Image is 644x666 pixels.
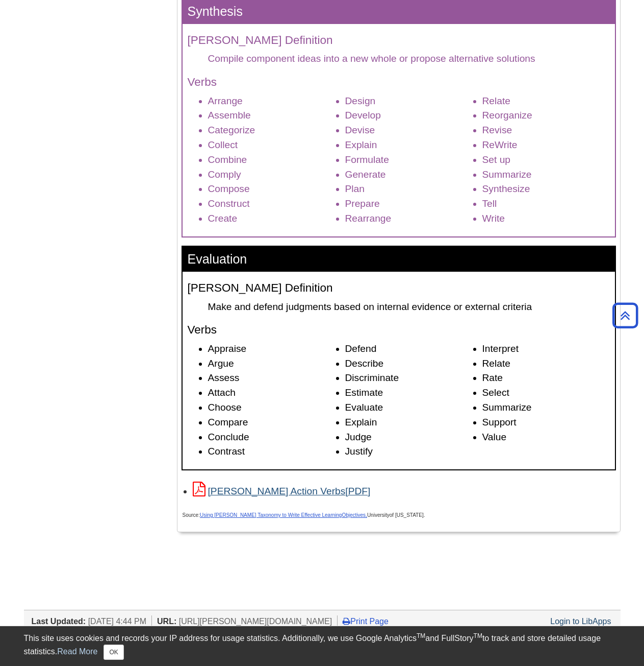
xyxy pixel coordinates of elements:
[345,371,473,386] li: Discriminate
[342,508,367,519] a: Objectives,
[188,282,610,295] h4: [PERSON_NAME] Definition
[482,94,610,109] li: Relate
[208,430,336,445] li: Conclude
[345,123,473,138] li: Devise
[183,247,615,272] h3: Evaluation
[345,386,473,400] li: Estimate
[343,617,389,626] a: Print Page
[208,123,336,138] li: Categorize
[345,138,473,153] li: Explain
[208,386,336,400] li: Attach
[208,342,336,356] li: Appraise
[482,197,610,211] li: Tell
[345,108,473,123] li: Develop
[188,76,610,89] h4: Verbs
[482,153,610,168] li: Set up
[345,211,473,226] li: Rearrange
[345,168,473,182] li: Generate
[482,211,610,226] li: Write
[208,153,336,168] li: Combine
[208,211,336,226] li: Create
[482,123,610,138] li: Revise
[342,512,367,518] span: Objectives,
[57,647,97,656] a: Read More
[208,52,610,65] dd: Compile component ideas into a new whole or propose alternative solutions
[208,168,336,182] li: Comply
[482,415,610,430] li: Support
[208,138,336,153] li: Collect
[482,386,610,400] li: Select
[345,153,473,168] li: Formulate
[188,34,610,47] h4: [PERSON_NAME] Definition
[345,430,473,445] li: Judge
[482,108,610,123] li: Reorganize
[88,617,146,626] span: [DATE] 4:44 PM
[208,400,336,415] li: Choose
[104,645,123,660] button: Close
[157,617,176,626] span: URL:
[482,356,610,371] li: Relate
[482,182,610,197] li: Synthesize
[343,617,350,625] i: Print Page
[24,632,621,660] div: This site uses cookies and records your IP address for usage statistics. Additionally, we use Goo...
[417,632,425,639] sup: TM
[179,617,332,626] span: [URL][PERSON_NAME][DOMAIN_NAME]
[208,415,336,430] li: Compare
[474,632,482,639] sup: TM
[345,444,473,459] li: Justify
[208,444,336,459] li: Contrast
[609,308,641,322] a: Back to Top
[32,617,86,626] span: Last Updated:
[345,415,473,430] li: Explain
[482,342,610,356] li: Interpret
[482,168,610,182] li: Summarize
[345,356,473,371] li: Describe
[208,356,336,371] li: Argue
[482,138,610,153] li: ReWrite
[208,197,336,211] li: Construct
[345,342,473,356] li: Defend
[367,512,390,518] span: University
[482,400,610,415] li: Summarize
[482,430,610,445] li: Value
[390,512,425,518] span: of [US_STATE].
[208,371,336,386] li: Assess
[208,94,336,109] li: Arrange
[345,182,473,197] li: Plan
[208,182,336,197] li: Compose
[200,512,342,518] a: Using [PERSON_NAME] Taxonomy to Write Effective Learning
[550,617,611,626] a: Login to LibApps
[345,197,473,211] li: Prepare
[482,371,610,386] li: Rate
[208,108,336,123] li: Assemble
[345,400,473,415] li: Evaluate
[188,324,610,337] h4: Verbs
[183,512,342,518] span: Source:
[193,486,371,496] a: Link opens in new window
[208,300,610,314] dd: Make and defend judgments based on internal evidence or external criteria
[345,94,473,109] li: Design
